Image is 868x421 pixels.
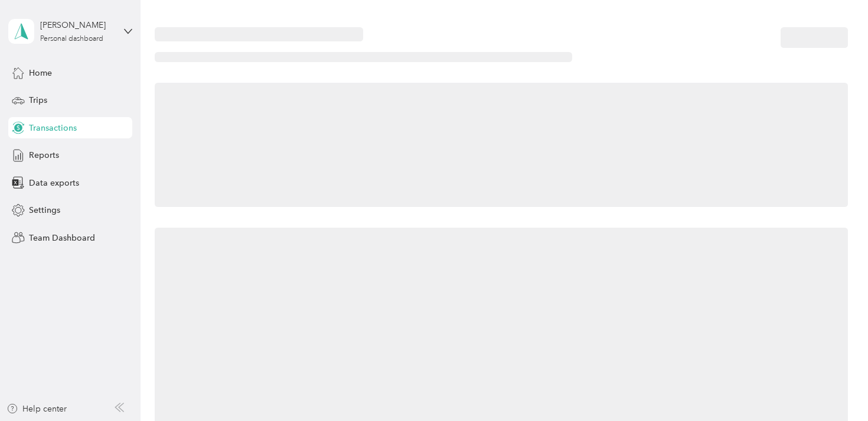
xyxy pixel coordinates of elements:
[29,94,47,106] span: Trips
[40,19,114,31] div: [PERSON_NAME]
[29,177,79,189] span: Data exports
[40,35,103,43] div: Personal dashboard
[29,204,60,216] span: Settings
[6,403,67,415] button: Help center
[802,355,868,421] iframe: Everlance-gr Chat Button Frame
[29,122,77,134] span: Transactions
[29,67,52,79] span: Home
[29,149,59,161] span: Reports
[29,232,95,244] span: Team Dashboard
